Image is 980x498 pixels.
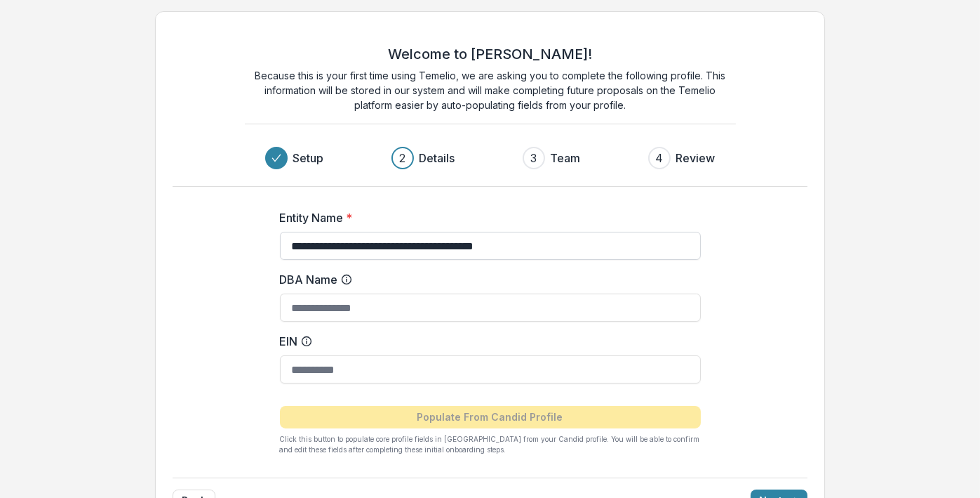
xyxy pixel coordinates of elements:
div: Progress [265,147,716,169]
p: Click this button to populate core profile fields in [GEOGRAPHIC_DATA] from your Candid profile. ... [280,434,701,455]
h3: Setup [293,150,324,166]
h2: Welcome to [PERSON_NAME]! [388,46,592,63]
label: DBA Name [280,271,692,288]
label: Entity Name [280,209,692,226]
div: 4 [655,150,663,166]
h3: Review [676,150,716,166]
button: Populate From Candid Profile [280,406,701,428]
label: EIN [280,333,692,350]
h3: Details [419,150,455,166]
p: Because this is your first time using Temelio, we are asking you to complete the following profil... [245,68,736,112]
div: 3 [530,150,537,166]
h3: Team [551,150,581,166]
div: 2 [399,150,405,166]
